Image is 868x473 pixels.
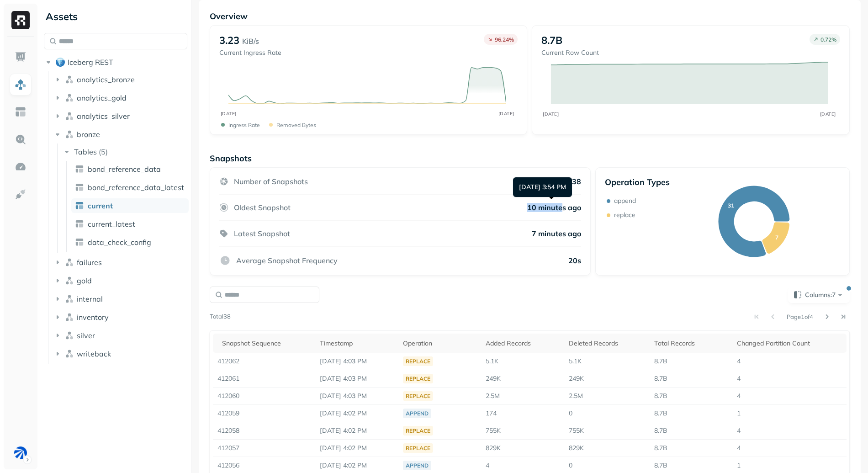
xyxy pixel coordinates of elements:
img: Ryft [11,11,30,29]
p: Oldest Snapshot [234,203,291,212]
td: 412062 [213,353,315,370]
div: replace [403,391,433,401]
img: Dashboard [15,51,26,63]
div: [DATE] 3:54 PM [513,177,572,197]
span: writeback [77,349,111,358]
tspan: [DATE] [820,111,836,117]
p: Snapshots [210,153,252,164]
img: namespace [65,93,74,102]
p: Oct 15, 2025 4:02 PM [320,409,394,418]
p: Operation Types [605,177,670,187]
span: 249K [486,374,501,383]
button: Iceberg REST [44,55,187,69]
span: 0 [569,409,572,417]
p: Number of Snapshots [234,177,308,186]
a: bond_reference_data_latest [71,180,189,195]
button: failures [53,255,188,270]
img: namespace [65,294,74,303]
tspan: [DATE] [543,111,559,117]
span: 4 [737,444,741,452]
span: inventory [77,313,109,322]
p: append [614,197,636,205]
span: current_latest [88,219,135,229]
p: Page 1 of 4 [787,313,813,321]
img: namespace [65,331,74,340]
p: 20s [568,256,581,265]
p: KiB/s [242,36,259,47]
p: 7 minutes ago [532,229,581,238]
img: Asset Explorer [15,106,26,118]
div: Snapshot Sequence [222,338,311,349]
button: analytics_gold [53,90,188,105]
a: current_latest [71,217,189,231]
div: replace [403,426,433,436]
span: 829K [569,444,584,452]
img: table [75,183,84,192]
img: namespace [65,349,74,358]
img: table [75,201,84,210]
span: 4 [737,426,741,435]
button: internal [53,292,188,306]
span: Tables [74,147,97,156]
button: Columns:7 [788,287,850,303]
span: 5.1K [486,357,498,365]
div: Deleted Records [569,338,645,349]
img: namespace [65,130,74,139]
p: Removed bytes [276,122,316,128]
span: 8.7B [654,444,667,452]
span: 755K [486,426,501,435]
img: table [75,165,84,174]
span: 8.7B [654,426,667,435]
p: 8.7B [541,34,562,47]
img: Assets [15,79,26,90]
span: 8.7B [654,374,667,383]
span: analytics_silver [77,112,130,121]
p: Overview [210,11,850,21]
p: Average Snapshot Frequency [236,256,338,265]
div: Added Records [486,338,560,349]
span: Iceberg REST [68,58,113,67]
text: 7 [775,234,778,241]
span: internal [77,294,103,303]
span: 0 [569,461,572,469]
td: 412059 [213,405,315,422]
span: 8.7B [654,392,667,400]
span: 4 [486,461,489,469]
p: Oct 15, 2025 4:03 PM [320,374,394,383]
div: Timestamp [320,338,394,349]
button: inventory [53,310,188,324]
p: 38 [572,177,581,186]
div: append [403,409,431,418]
div: Assets [44,9,187,24]
span: 2.5M [569,392,583,400]
p: Oct 15, 2025 4:02 PM [320,461,394,470]
span: 4 [737,392,741,400]
img: namespace [65,75,74,84]
p: Oct 15, 2025 4:02 PM [320,426,394,435]
div: replace [403,374,433,383]
p: Oct 15, 2025 4:03 PM [320,392,394,400]
div: replace [403,443,433,453]
button: gold [53,273,188,288]
p: 96.24 % [495,36,514,43]
p: 3.23 [219,34,239,47]
span: 8.7B [654,461,667,469]
span: 2.5M [486,392,500,400]
div: Operation [403,338,477,349]
img: namespace [65,112,74,121]
div: replace [403,356,433,366]
div: Changed Partition Count [737,338,842,349]
tspan: [DATE] [220,111,236,117]
span: 4 [737,374,741,383]
p: Latest Snapshot [234,229,290,238]
div: Total Records [654,338,728,349]
span: data_check_config [88,238,151,247]
span: 829K [486,444,501,452]
span: Columns: 7 [805,290,845,299]
tspan: [DATE] [498,111,514,117]
img: namespace [65,276,74,285]
img: namespace [65,258,74,267]
p: Ingress Rate [228,122,260,128]
button: analytics_silver [53,109,188,123]
p: Current Row Count [541,48,599,57]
